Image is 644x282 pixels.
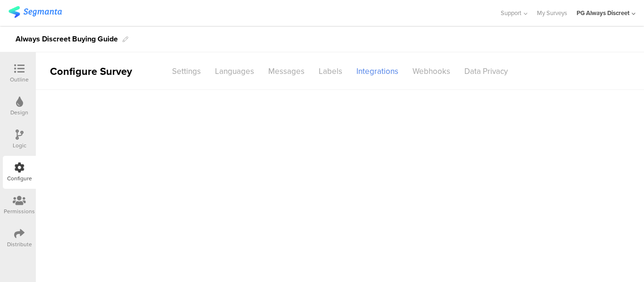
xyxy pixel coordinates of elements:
[457,63,515,80] div: Data Privacy
[7,240,32,249] div: Distribute
[16,32,118,47] div: Always Discreet Buying Guide
[10,108,28,117] div: Design
[4,207,35,216] div: Permissions
[349,63,405,80] div: Integrations
[501,8,521,17] span: Support
[8,6,62,18] img: segmanta logo
[405,63,457,80] div: Webhooks
[10,75,29,84] div: Outline
[208,63,261,80] div: Languages
[13,141,26,150] div: Logic
[36,64,144,79] div: Configure Survey
[577,8,629,17] div: PG Always Discreet
[7,174,32,183] div: Configure
[312,63,349,80] div: Labels
[261,63,312,80] div: Messages
[165,63,208,80] div: Settings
